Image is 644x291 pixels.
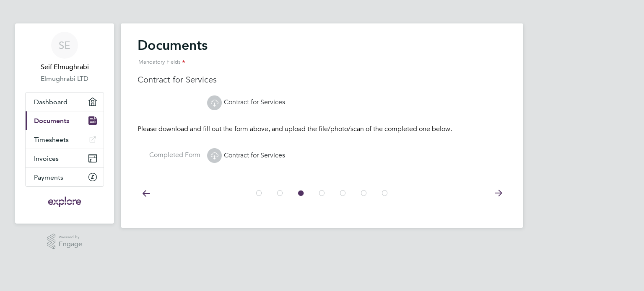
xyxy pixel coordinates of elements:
p: Please download and fill out the form above, and upload the file/photo/scan of the completed one ... [138,125,506,134]
a: Invoices [26,149,104,167]
h3: Contract for Services [138,74,506,85]
a: Payments [26,168,104,186]
span: SE [59,40,70,51]
div: Mandatory Fields [138,54,506,71]
a: Go to home page [25,195,104,209]
span: Engage [59,241,82,248]
img: exploregroup-logo-retina.png [47,195,82,209]
a: Documents [26,111,104,130]
span: Seif Elmughrabi [25,62,104,72]
span: Timesheets [34,136,69,144]
a: Powered byEngage [47,234,83,250]
nav: Main navigation [15,23,114,224]
a: Dashboard [26,93,104,111]
span: Invoices [34,155,59,162]
a: Contract for Services [207,151,285,160]
h2: Documents [138,37,506,71]
a: Timesheets [26,130,104,149]
label: Completed Form [138,151,200,160]
a: Elmughrabi LTD [25,74,104,84]
span: Dashboard [34,98,68,106]
span: Documents [34,117,69,125]
a: SESeif Elmughrabi [25,32,104,72]
a: Contract for Services [207,98,285,106]
span: Payments [34,173,63,181]
span: Powered by [59,234,82,241]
